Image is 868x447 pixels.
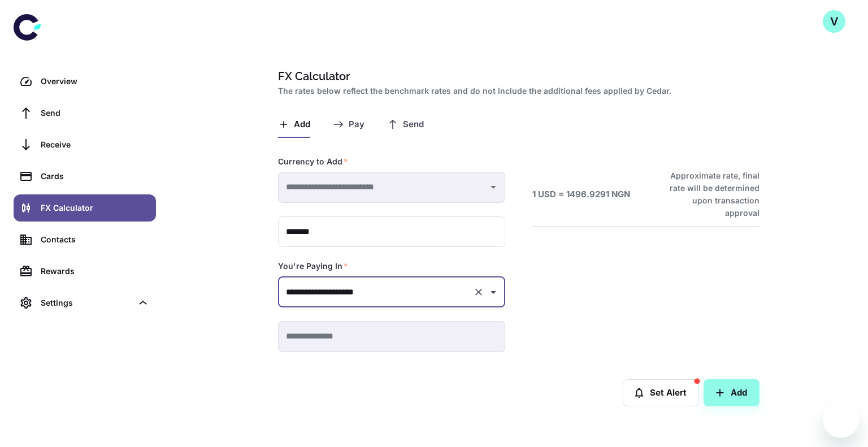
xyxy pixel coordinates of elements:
[14,194,156,222] a: FX Calculator
[14,258,156,285] a: Rewards
[41,202,149,214] div: FX Calculator
[41,265,149,277] div: Rewards
[14,289,156,316] div: Settings
[623,379,699,406] button: Set Alert
[823,10,845,33] button: V
[41,138,149,151] div: Receive
[14,226,156,253] a: Contacts
[41,107,149,119] div: Send
[41,75,149,88] div: Overview
[41,233,149,246] div: Contacts
[485,284,501,300] button: Open
[278,156,348,167] label: Currency to Add
[349,119,364,130] span: Pay
[14,68,156,95] a: Overview
[278,68,755,85] h1: FX Calculator
[294,119,310,130] span: Add
[403,119,424,130] span: Send
[14,99,156,127] a: Send
[471,284,487,300] button: Clear
[278,261,348,272] label: You're Paying In
[823,402,859,438] iframe: Button to launch messaging window
[278,85,755,97] h2: The rates below reflect the benchmark rates and do not include the additional fees applied by Cedar.
[14,163,156,190] a: Cards
[704,379,759,406] button: Add
[14,131,156,158] a: Receive
[657,170,759,219] h6: Approximate rate, final rate will be determined upon transaction approval
[532,188,630,201] h6: 1 USD = 1496.9291 NGN
[41,170,149,183] div: Cards
[41,297,132,309] div: Settings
